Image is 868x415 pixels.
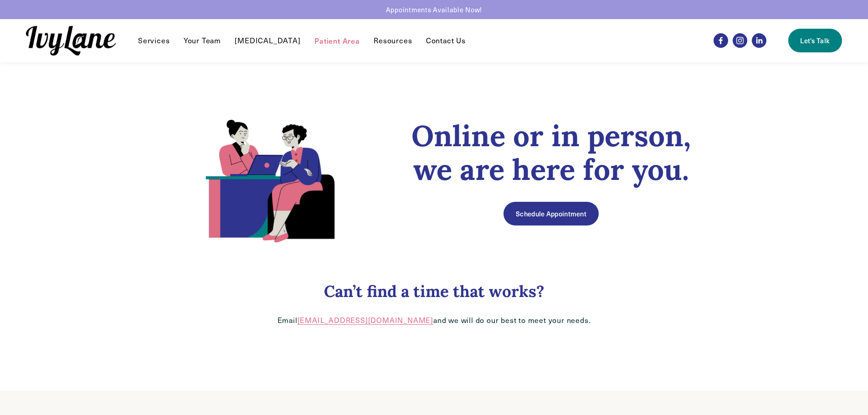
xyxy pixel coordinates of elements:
h3: Can’t find a time that works? [161,282,708,302]
a: Your Team [184,35,221,46]
a: Patient Area [314,35,360,46]
img: Ivy Lane Counseling &mdash; Therapy that works for you [26,26,116,56]
a: folder dropdown [138,35,169,46]
a: [EMAIL_ADDRESS][DOMAIN_NAME] [298,315,433,325]
h1: Online or in person, we are here for you. [395,119,708,186]
p: Email and we will do our best to meet your needs. [161,316,708,325]
a: folder dropdown [374,35,412,46]
span: Resources [374,36,412,46]
a: Schedule Appointment [503,202,598,225]
span: Services [138,36,169,46]
a: Facebook [714,33,728,48]
a: LinkedIn [752,33,766,48]
a: Instagram [733,33,747,48]
a: Let's Talk [788,29,842,52]
a: Contact Us [426,35,466,46]
a: [MEDICAL_DATA] [235,35,300,46]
